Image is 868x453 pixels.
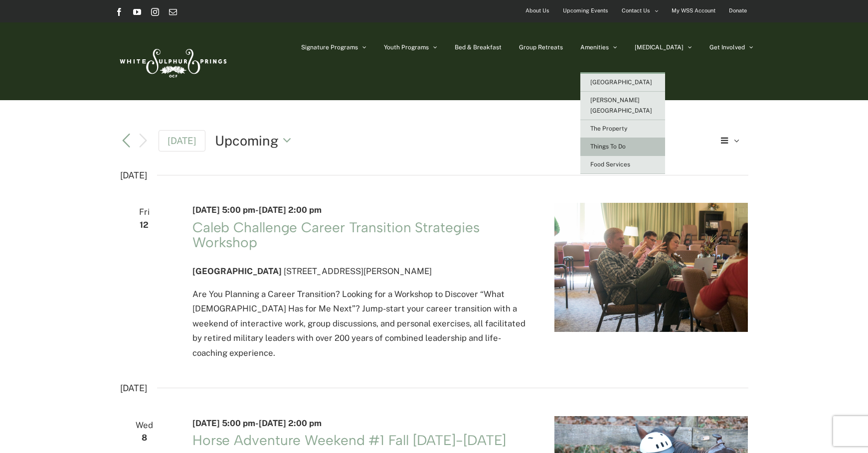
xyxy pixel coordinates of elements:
a: [PERSON_NAME][GEOGRAPHIC_DATA] [580,92,665,120]
span: 8 [120,431,169,445]
span: Things To Do [590,143,626,150]
nav: Main Menu [301,22,753,72]
img: IMG_4664 [554,203,748,332]
span: [GEOGRAPHIC_DATA] [192,266,282,276]
a: Previous Events [120,135,132,147]
a: Caleb Challenge Career Transition Strategies Workshop [192,219,480,251]
span: Upcoming Events [563,3,608,18]
a: Bed & Breakfast [455,22,502,72]
span: Food Services [590,161,630,168]
span: Amenities [580,44,609,50]
time: [DATE] [120,380,147,396]
a: Youth Programs [384,22,437,72]
img: White Sulphur Springs Logo [115,38,230,85]
span: [STREET_ADDRESS][PERSON_NAME] [284,266,432,276]
p: Are You Planning a Career Transition? Looking for a Workshop to Discover “What [DEMOGRAPHIC_DATA]... [192,287,531,360]
span: About Us [525,3,549,18]
time: - [192,205,322,215]
span: [PERSON_NAME][GEOGRAPHIC_DATA] [590,97,652,114]
a: Horse Adventure Weekend #1 Fall [DATE]-[DATE] [192,432,507,449]
a: Amenities [580,22,617,72]
span: [MEDICAL_DATA] [635,44,684,50]
button: Click to toggle datepicker [215,131,297,150]
a: Click to select today's date [159,130,205,151]
span: 12 [120,218,169,232]
span: The Property [590,125,627,132]
a: The Property [580,120,665,138]
span: Youth Programs [384,44,429,50]
span: Group Retreats [519,44,563,50]
span: [DATE] 2:00 pm [259,205,322,215]
span: [DATE] 2:00 pm [259,418,322,428]
span: [GEOGRAPHIC_DATA] [590,79,652,86]
a: [GEOGRAPHIC_DATA] [580,74,665,92]
span: Bed & Breakfast [455,44,502,50]
span: Upcoming [215,131,279,150]
span: Wed [120,418,169,433]
a: Group Retreats [519,22,563,72]
span: Contact Us [622,3,650,18]
span: Fri [120,205,169,219]
a: Get Involved [709,22,753,72]
a: Things To Do [580,138,665,156]
a: Food Services [580,156,665,174]
a: [MEDICAL_DATA] [635,22,692,72]
span: Signature Programs [301,44,358,50]
time: [DATE] [120,167,147,183]
span: My WSS Account [672,3,715,18]
span: [DATE] 5:00 pm [192,205,255,215]
button: Next Events [137,133,149,149]
span: Get Involved [709,44,745,50]
span: [DATE] 5:00 pm [192,418,255,428]
a: Signature Programs [301,22,366,72]
time: - [192,418,322,428]
span: Donate [729,3,747,18]
button: Select Calendar View [717,132,748,150]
